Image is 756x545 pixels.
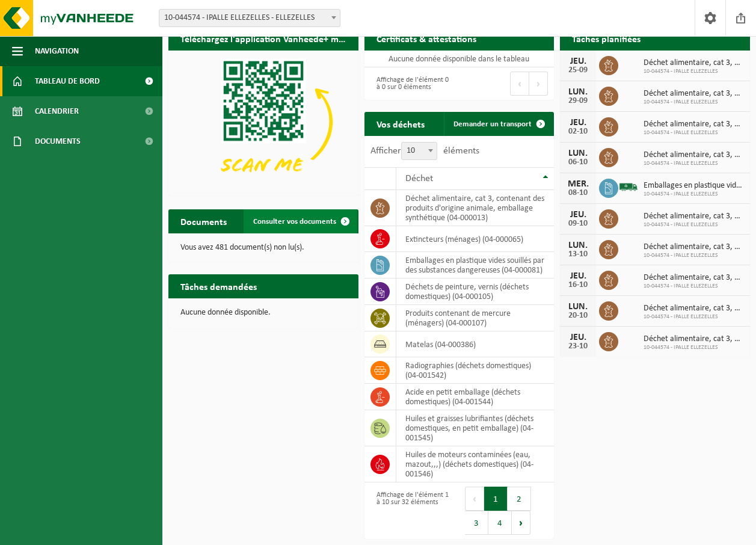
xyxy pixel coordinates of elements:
[510,72,529,96] button: Previous
[396,410,555,446] td: huiles et graisses lubrifiantes (déchets domestiques, en petit emballage) (04-001545)
[566,220,590,228] div: 09-10
[566,149,590,158] div: LUN.
[644,221,744,229] span: 10-044574 - IPALLE ELLEZELLES
[396,252,555,279] td: emballages en plastique vides souillés par des substances dangereuses (04-000081)
[566,158,590,167] div: 06-10
[644,304,744,313] span: Déchet alimentaire, cat 3, contenant des produits d'origine animale, emballage s...
[644,283,744,290] span: 10-044574 - IPALLE ELLEZELLES
[396,384,555,410] td: acide en petit emballage (déchets domestiques) (04-001544)
[396,226,555,252] td: extincteurs (ménages) (04-000065)
[644,129,744,137] span: 10-044574 - IPALLE ELLEZELLES
[405,174,433,183] span: Déchet
[566,312,590,320] div: 20-10
[644,120,744,129] span: Déchet alimentaire, cat 3, contenant des produits d'origine animale, emballage s...
[168,274,269,298] h2: Tâches demandées
[35,126,81,156] span: Documents
[35,96,79,126] span: Calendrier
[244,209,357,233] a: Consulter vos documents
[159,9,340,27] span: 10-044574 - IPALLE ELLEZELLES - ELLEZELLES
[402,143,437,159] span: 10
[488,511,512,535] button: 4
[566,128,590,136] div: 02-10
[35,36,79,66] span: Navigation
[508,487,531,511] button: 2
[396,279,555,305] td: déchets de peinture, vernis (déchets domestiques) (04-000105)
[35,66,100,96] span: Tableau de bord
[465,487,484,511] button: Previous
[566,97,590,105] div: 29-09
[396,357,555,384] td: Radiographies (déchets domestiques) (04-001542)
[566,189,590,197] div: 08-10
[484,487,508,511] button: 1
[566,333,590,342] div: JEU.
[566,57,590,66] div: JEU.
[364,112,437,135] h2: Vos déchets
[159,10,340,26] span: 10-044574 - IPALLE ELLEZELLES - ELLEZELLES
[396,331,555,357] td: matelas (04-000386)
[644,150,744,160] span: Déchet alimentaire, cat 3, contenant des produits d'origine animale, emballage s...
[644,273,744,283] span: Déchet alimentaire, cat 3, contenant des produits d'origine animale, emballage s...
[644,242,744,252] span: Déchet alimentaire, cat 3, contenant des produits d'origine animale, emballage s...
[401,142,437,160] span: 10
[644,160,744,167] span: 10-044574 - IPALLE ELLEZELLES
[566,179,590,189] div: MER.
[644,191,744,198] span: 10-044574 - IPALLE ELLEZELLES
[396,305,555,331] td: produits contenant de mercure (ménagers) (04-000107)
[644,58,744,68] span: Déchet alimentaire, cat 3, contenant des produits d'origine animale, emballage s...
[566,210,590,220] div: JEU.
[644,68,744,75] span: 10-044574 - IPALLE ELLEZELLES
[644,313,744,321] span: 10-044574 - IPALLE ELLEZELLES
[180,244,346,252] p: Vous avez 481 document(s) non lu(s).
[644,344,744,351] span: 10-044574 - IPALLE ELLEZELLES
[396,446,555,482] td: huiles de moteurs contaminées (eau, mazout,,,) (déchets domestiques) (04-001546)
[644,181,744,191] span: Emballages en plastique vides souillés par des substances dangereuses
[566,302,590,312] div: LUN.
[370,70,453,97] div: Affichage de l'élément 0 à 0 sur 0 éléments
[253,218,336,226] span: Consulter vos documents
[566,241,590,250] div: LUN.
[168,51,358,193] img: Download de VHEPlus App
[370,146,479,156] label: Afficher éléments
[370,485,453,536] div: Affichage de l'élément 1 à 10 sur 32 éléments
[618,177,639,197] img: BL-SO-LV
[168,26,358,50] h2: Téléchargez l'application Vanheede+ maintenant!
[465,511,488,535] button: 3
[453,120,532,128] span: Demander un transport
[566,250,590,259] div: 13-10
[180,309,346,317] p: Aucune donnée disponible.
[644,99,744,106] span: 10-044574 - IPALLE ELLEZELLES
[644,89,744,99] span: Déchet alimentaire, cat 3, contenant des produits d'origine animale, emballage s...
[566,281,590,289] div: 16-10
[566,271,590,281] div: JEU.
[364,26,488,50] h2: Certificats & attestations
[566,66,590,75] div: 25-09
[566,118,590,128] div: JEU.
[560,26,653,50] h2: Tâches planifiées
[364,51,555,67] td: Aucune donnée disponible dans le tableau
[444,112,553,136] a: Demander un transport
[396,190,555,226] td: déchet alimentaire, cat 3, contenant des produits d'origine animale, emballage synthétique (04-00...
[644,334,744,344] span: Déchet alimentaire, cat 3, contenant des produits d'origine animale, emballage s...
[168,209,239,233] h2: Documents
[529,72,548,96] button: Next
[512,511,530,535] button: Next
[644,212,744,221] span: Déchet alimentaire, cat 3, contenant des produits d'origine animale, emballage s...
[566,342,590,351] div: 23-10
[566,87,590,97] div: LUN.
[644,252,744,259] span: 10-044574 - IPALLE ELLEZELLES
